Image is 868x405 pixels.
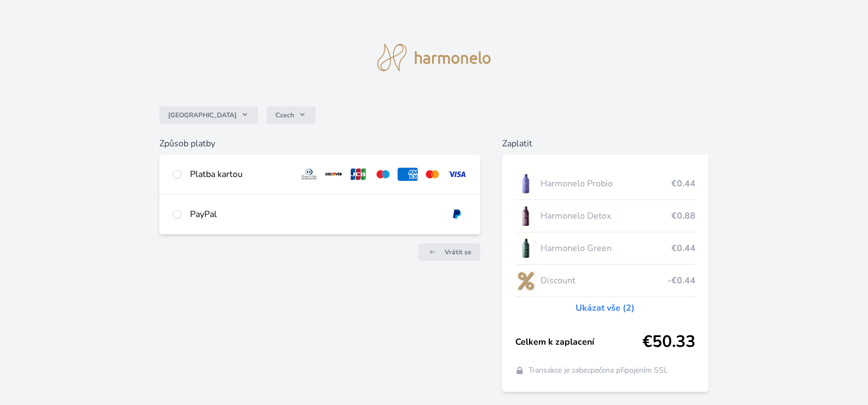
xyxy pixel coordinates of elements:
[445,248,472,256] span: Vrátit se
[541,177,671,190] span: Harmonelo Probio
[502,137,709,150] h6: Zaplatit
[398,168,418,181] img: amex.svg
[668,274,695,287] span: -€0.44
[671,209,695,223] span: €0.88
[541,274,668,287] span: Discount
[576,301,635,315] a: Ukázat vše (2)
[515,335,642,349] span: Celkem k zaplacení
[541,209,671,223] span: Harmonelo Detox
[299,168,319,181] img: diners.svg
[515,235,536,262] img: CLEAN_GREEN_se_stinem_x-lo.jpg
[373,168,393,181] img: maestro.svg
[267,106,315,124] button: Czech
[418,243,480,261] a: Vrátit se
[324,168,344,181] img: discover.svg
[348,168,369,181] img: jcb.svg
[515,170,536,197] img: CLEAN_PROBIO_se_stinem_x-lo.jpg
[541,242,671,255] span: Harmonelo Green
[528,365,668,376] span: Transakce je zabezpečena připojením SSL
[671,177,695,190] span: €0.44
[190,168,291,181] div: Platba kartou
[671,242,695,255] span: €0.44
[159,106,258,124] button: [GEOGRAPHIC_DATA]
[515,202,536,230] img: DETOX_se_stinem_x-lo.jpg
[422,168,442,181] img: mc.svg
[377,44,491,71] img: logo.svg
[168,111,237,119] span: [GEOGRAPHIC_DATA]
[447,168,467,181] img: visa.svg
[159,137,480,150] h6: Způsob platby
[190,208,438,221] div: PayPal
[515,267,536,294] img: discount-lo.png
[275,111,294,119] span: Czech
[642,332,695,352] span: €50.33
[447,208,467,221] img: paypal.svg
